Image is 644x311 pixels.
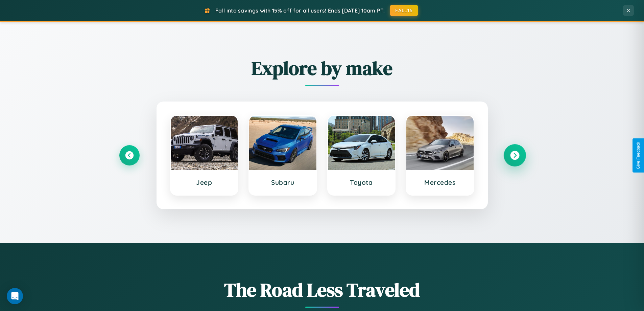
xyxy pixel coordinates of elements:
[177,178,231,186] h3: Jeep
[119,277,525,303] h1: The Road Less Traveled
[119,55,525,81] h2: Explore by make
[256,178,310,186] h3: Subaru
[215,7,385,14] span: Fall into savings with 15% off for all users! Ends [DATE] 10am PT.
[335,178,388,186] h3: Toyota
[413,178,467,186] h3: Mercedes
[7,288,23,304] div: Open Intercom Messenger
[636,142,641,169] div: Give Feedback
[390,5,418,16] button: FALL15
